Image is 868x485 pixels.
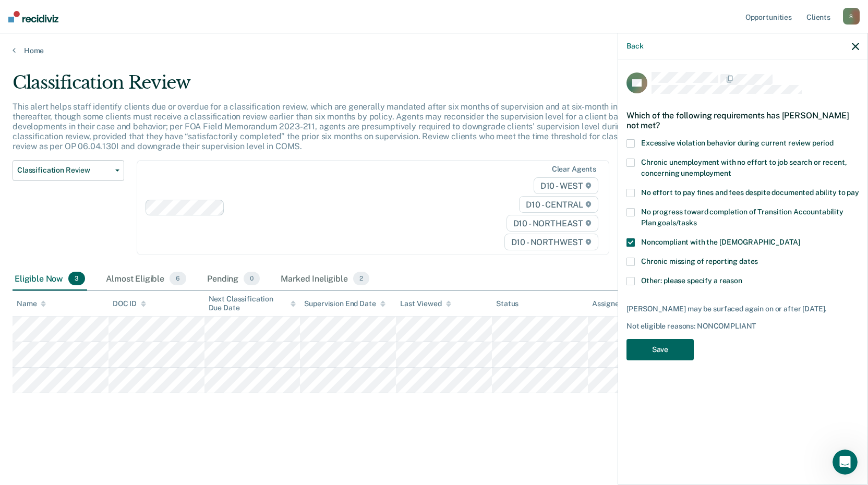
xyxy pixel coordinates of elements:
[833,450,858,475] iframe: Intercom live chat
[641,158,847,177] span: Chronic unemployment with no effort to job search or recent, concerning unemployment
[209,295,296,312] div: Next Classification Due Date
[843,8,860,25] div: S
[641,208,843,227] span: No progress toward completion of Transition Accountability Plan goals/tasks
[507,215,598,232] span: D10 - NORTHEAST
[205,268,262,290] div: Pending
[641,188,859,197] span: No effort to pay fines and fees despite documented ability to pay
[279,268,371,290] div: Marked Ineligible
[13,46,855,55] a: Home
[353,272,369,285] span: 2
[13,72,664,102] div: Classification Review
[504,234,598,250] span: D10 - NORTHWEST
[68,272,85,285] span: 3
[104,268,188,290] div: Almost Eligible
[592,299,641,308] div: Assigned to
[170,272,186,285] span: 6
[17,299,46,308] div: Name
[626,322,859,331] div: Not eligible reasons: NONCOMPLIANT
[626,42,643,51] button: Back
[534,177,598,194] span: D10 - WEST
[626,339,694,360] button: Save
[519,196,598,213] span: D10 - CENTRAL
[113,299,146,308] div: DOC ID
[13,268,87,290] div: Eligible Now
[8,11,58,22] img: Recidiviz
[641,238,800,246] span: Noncompliant with the [DEMOGRAPHIC_DATA]
[496,299,519,308] div: Status
[13,102,652,152] p: This alert helps staff identify clients due or overdue for a classification review, which are gen...
[400,299,451,308] div: Last Viewed
[244,272,260,285] span: 0
[552,165,596,174] div: Clear agents
[626,102,859,139] div: Which of the following requirements has [PERSON_NAME] not met?
[304,299,385,308] div: Supervision End Date
[641,257,758,265] span: Chronic missing of reporting dates
[626,305,859,313] div: [PERSON_NAME] may be surfaced again on or after [DATE].
[641,139,834,147] span: Excessive violation behavior during current review period
[17,166,111,175] span: Classification Review
[641,276,742,285] span: Other: please specify a reason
